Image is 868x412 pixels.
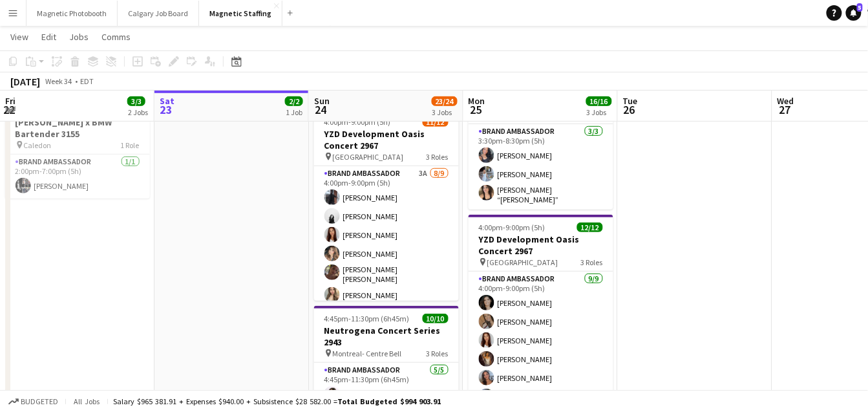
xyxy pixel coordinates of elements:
[469,95,485,107] span: Mon
[128,107,148,117] div: 2 Jobs
[160,95,175,107] span: Sat
[5,95,16,107] span: Fri
[96,28,136,45] a: Comms
[43,76,75,86] span: Week 34
[423,314,449,323] span: 10/10
[69,31,89,43] span: Jobs
[314,95,330,107] span: Sun
[587,107,611,117] div: 3 Jobs
[324,314,410,323] span: 4:45pm-11:30pm (6h45m)
[10,75,40,88] div: [DATE]
[5,155,150,199] app-card-role: Brand Ambassador1/12:00pm-7:00pm (5h)[PERSON_NAME]
[623,95,638,107] span: Tue
[158,102,175,117] span: 23
[286,107,302,117] div: 1 Job
[10,31,28,43] span: View
[101,31,131,43] span: Comms
[581,257,603,267] span: 3 Roles
[127,96,145,106] span: 3/3
[314,325,459,348] h3: Neutrogena Concert Series 2943
[621,102,638,117] span: 26
[586,96,612,106] span: 16/16
[469,215,613,406] app-job-card: 4:00pm-9:00pm (5h)12/12YZD Development Oasis Concert 2967 [GEOGRAPHIC_DATA]3 RolesBrand Ambassado...
[857,3,863,12] span: 5
[776,102,794,117] span: 27
[333,152,404,162] span: [GEOGRAPHIC_DATA]
[199,1,282,26] button: Magnetic Staffing
[467,102,485,117] span: 25
[5,98,150,199] app-job-card: 2:00pm-7:00pm (5h)1/1[PERSON_NAME] x BMW Bartender 3155 Caledon1 RoleBrand Ambassador1/12:00pm-7:...
[469,124,613,210] app-card-role: Brand Ambassador3/33:30pm-8:30pm (5h)[PERSON_NAME][PERSON_NAME][PERSON_NAME] “[PERSON_NAME]” [PER...
[3,102,16,117] span: 22
[71,396,102,406] span: All jobs
[469,233,613,257] h3: YZD Development Oasis Concert 2967
[312,102,330,117] span: 24
[577,222,603,232] span: 12/12
[333,349,402,358] span: Montreal- Centre Bell
[36,28,61,45] a: Edit
[41,31,56,43] span: Edit
[64,28,94,45] a: Jobs
[5,28,34,45] a: View
[24,140,52,150] span: Caledon
[487,257,558,267] span: [GEOGRAPHIC_DATA]
[432,107,457,117] div: 3 Jobs
[778,95,794,107] span: Wed
[432,96,458,106] span: 23/24
[427,152,449,162] span: 3 Roles
[5,116,150,140] h3: [PERSON_NAME] x BMW Bartender 3155
[423,117,449,127] span: 11/12
[21,397,58,406] span: Budgeted
[427,349,449,358] span: 3 Roles
[324,117,391,127] span: 4:00pm-9:00pm (5h)
[121,140,140,150] span: 1 Role
[314,166,459,364] app-card-role: Brand Ambassador3A8/94:00pm-9:00pm (5h)[PERSON_NAME][PERSON_NAME][PERSON_NAME][PERSON_NAME][PERSO...
[118,1,199,26] button: Calgary Job Board
[285,96,303,106] span: 2/2
[80,76,94,86] div: EDT
[469,79,613,210] app-job-card: 3:30pm-8:30pm (5h)3/3Dynamite - [DATE] [GEOGRAPHIC_DATA]1 RoleBrand Ambassador3/33:30pm-8:30pm (5...
[846,5,862,21] a: 5
[26,1,118,26] button: Magnetic Photobooth
[479,222,545,232] span: 4:00pm-9:00pm (5h)
[314,109,459,301] app-job-card: 4:00pm-9:00pm (5h)11/12YZD Development Oasis Concert 2967 [GEOGRAPHIC_DATA]3 RolesBrand Ambassado...
[337,396,441,406] span: Total Budgeted $994 903.91
[314,128,459,151] h3: YZD Development Oasis Concert 2967
[6,395,60,409] button: Budgeted
[113,396,441,406] div: Salary $965 381.91 + Expenses $940.00 + Subsistence $28 582.00 =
